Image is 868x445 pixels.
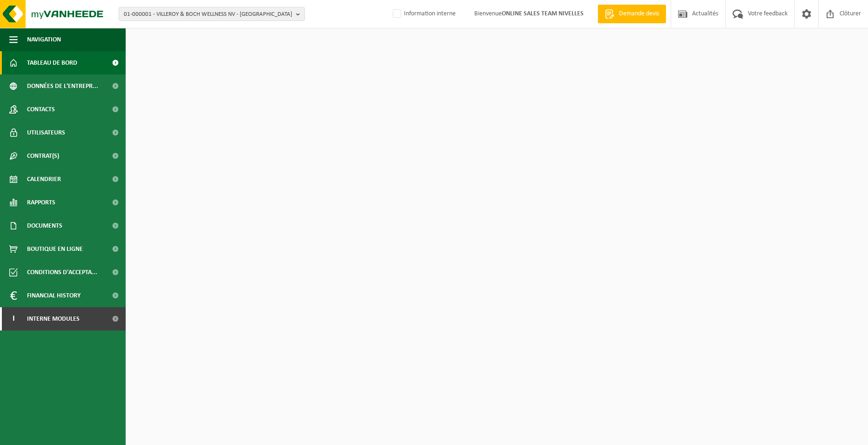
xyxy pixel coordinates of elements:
[502,10,584,17] strong: ONLINE SALES TEAM NIVELLES
[27,307,80,330] span: Interne modules
[27,98,55,121] span: Contacts
[27,284,81,307] span: Financial History
[27,168,61,191] span: Calendrier
[27,214,62,237] span: Documents
[27,191,55,214] span: Rapports
[124,7,292,21] span: 01-000001 - VILLEROY & BOCH WELLNESS NV - [GEOGRAPHIC_DATA]
[598,5,666,23] a: Demande devis
[27,121,65,144] span: Utilisateurs
[27,51,77,74] span: Tableau de bord
[27,237,83,261] span: Boutique en ligne
[119,7,305,21] button: 01-000001 - VILLEROY & BOCH WELLNESS NV - [GEOGRAPHIC_DATA]
[27,144,59,168] span: Contrat(s)
[617,9,661,19] span: Demande devis
[391,7,456,21] label: Information interne
[27,28,61,51] span: Navigation
[27,74,98,98] span: Données de l'entrepr...
[27,261,97,284] span: Conditions d'accepta...
[9,307,18,330] span: I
